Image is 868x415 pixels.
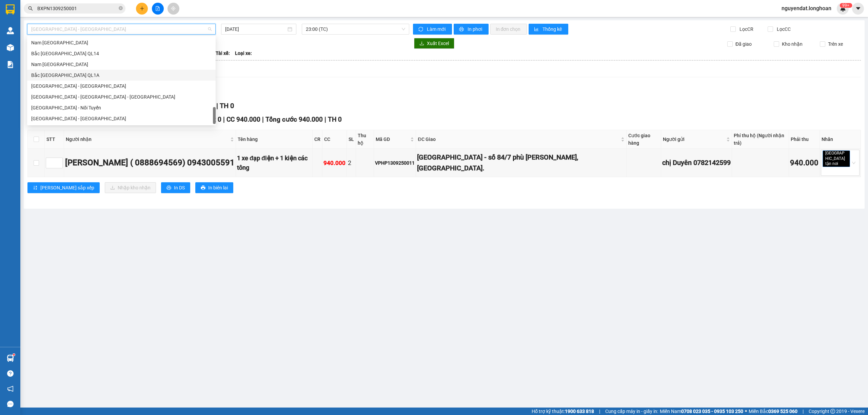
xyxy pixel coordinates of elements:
div: Bắc Trung Nam QL14 [27,48,216,59]
span: Lọc CR [737,25,754,33]
td: VPHP1309250011 [374,149,416,177]
th: Phí thu hộ (Người nhận trả) [732,130,789,149]
span: download [419,41,424,46]
th: STT [45,130,64,149]
span: sync [418,27,424,32]
img: warehouse-icon [7,355,14,362]
span: | [803,408,804,415]
button: sort-ascending[PERSON_NAME] sắp xếp [27,182,100,193]
button: caret-down [852,3,864,15]
button: downloadXuất Excel [414,38,454,49]
button: printerIn phơi [454,24,489,35]
span: CR 0 [208,116,221,123]
span: copyright [830,409,835,414]
span: [PHONE_NUMBER] - [DOMAIN_NAME] [14,40,111,66]
strong: (Công Ty TNHH Chuyển Phát Nhanh Bảo An - MST: 0109597835) [12,27,113,38]
img: icon-new-feature [840,5,846,12]
img: logo-vxr [6,4,15,15]
div: [GEOGRAPHIC_DATA] - Nối Tuyến [31,104,212,111]
span: notification [7,386,14,392]
span: Tổng cước 940.000 [265,116,323,123]
span: Loại xe: [235,49,252,57]
span: message [7,401,14,407]
span: | [216,102,218,110]
div: [GEOGRAPHIC_DATA] - [GEOGRAPHIC_DATA] - [GEOGRAPHIC_DATA] [31,93,212,101]
div: chị Duyên 0782142599 [662,158,731,168]
span: nguyendat.longhoan [776,4,837,13]
sup: 398 [840,3,852,8]
sup: 1 [13,354,15,356]
th: CC [322,130,347,149]
strong: 0369 525 060 [768,409,797,414]
span: [GEOGRAPHIC_DATA] tận nơi [823,150,850,167]
button: syncLàm mới [413,24,452,35]
div: Nam Trung Bắc QL14 [27,37,216,48]
th: Phải thu [789,130,820,149]
div: [PERSON_NAME] ( 0888694569) 0943005591 [65,157,235,169]
span: printer [459,27,465,32]
span: sort-ascending [33,185,38,191]
div: Nam Trung Bắc QL1A [27,59,216,70]
div: Bắc [GEOGRAPHIC_DATA] QL14 [31,50,212,57]
span: question-circle [7,370,14,377]
strong: BIÊN NHẬN VẬN CHUYỂN BẢO AN EXPRESS [13,10,111,25]
span: In phơi [468,25,483,33]
span: Kho nhận [779,40,805,48]
strong: 0708 023 035 - 0935 103 250 [681,409,743,414]
span: CC 940.000 [226,116,260,123]
span: TH 0 [220,102,234,110]
span: caret-down [855,5,861,12]
span: close-circle [119,5,123,12]
button: In đơn chọn [490,24,527,35]
button: file-add [152,3,164,15]
span: Làm mới [427,25,447,33]
span: Đã giao [733,40,754,48]
span: search [28,6,33,11]
span: Mã GD [376,136,409,143]
th: SL [347,130,356,149]
div: Bắc Trung Nam QL1A [27,70,216,81]
th: CR [313,130,322,149]
div: [GEOGRAPHIC_DATA] - [GEOGRAPHIC_DATA] [31,115,212,122]
span: printer [166,185,171,191]
span: aim [171,6,176,11]
button: plus [136,3,148,15]
span: | [223,116,225,123]
span: bar-chart [534,27,540,32]
span: TH 0 [328,116,342,123]
span: close [839,162,843,166]
div: VPHP1309250011 [375,159,415,167]
span: close-circle [119,6,123,10]
div: Nam [GEOGRAPHIC_DATA] [31,39,212,46]
span: Thống kê [542,25,563,33]
button: printerIn biên lai [195,182,233,193]
span: ĐC Giao [418,136,619,143]
input: Tìm tên, số ĐT hoặc mã đơn [37,5,117,12]
span: Hỗ trợ kỹ thuật: [532,408,594,415]
strong: 1900 633 818 [565,409,594,414]
span: Xuất Excel [427,40,449,47]
input: 13/09/2025 [225,25,286,33]
div: 940.000 [323,159,346,168]
img: solution-icon [7,61,14,68]
div: Nhãn [822,136,859,143]
span: Tài xế: [216,49,230,57]
div: [GEOGRAPHIC_DATA] - [GEOGRAPHIC_DATA] [31,82,212,90]
div: 1 xe đạp điện + 1 kiện các tông [237,153,311,173]
span: plus [140,6,144,11]
span: [PERSON_NAME] sắp xếp [40,184,94,191]
button: bar-chartThống kê [529,24,568,35]
img: warehouse-icon [7,27,14,34]
span: Hải Phòng - Hà Nội [31,24,212,34]
div: Sài Gòn - Nối Tuyến [27,102,216,113]
div: Bắc [GEOGRAPHIC_DATA] QL1A [31,71,212,79]
span: Lọc CC [774,25,792,33]
div: Hà Nội - Bà Rịa - Vũng Tàu [27,91,216,102]
div: 940.000 [790,157,818,169]
div: [GEOGRAPHIC_DATA] - số 84/7 phù [PERSON_NAME], [GEOGRAPHIC_DATA]. [417,152,625,173]
div: 2 [348,158,355,168]
span: | [599,408,600,415]
div: Hà Nội - Đà Nẵng [27,113,216,124]
span: Cung cấp máy in - giấy in: [605,408,658,415]
span: file-add [155,6,160,11]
